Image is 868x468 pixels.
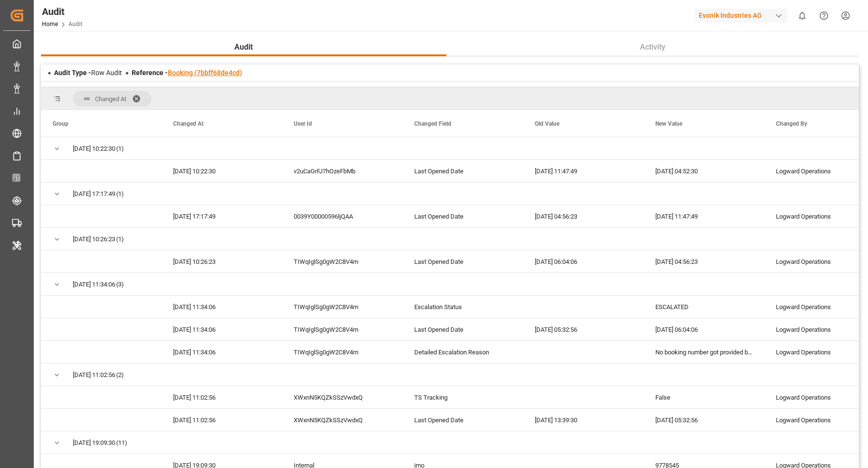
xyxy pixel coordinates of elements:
[73,138,115,160] span: [DATE] 10:22:30
[403,318,523,340] div: Last Opened Date
[636,41,669,53] span: Activity
[73,183,115,205] span: [DATE] 17:17:49
[132,69,242,77] span: Reference -
[162,318,282,340] div: [DATE] 11:34:06
[282,160,403,182] div: v2uCaGrFJ7hOzeFbMb
[447,38,859,56] button: Activity
[403,341,523,363] div: Detailed Escalation Reason
[523,409,644,431] div: [DATE] 13:39:30
[116,138,124,160] span: (1)
[403,160,523,182] div: Last Opened Date
[41,38,447,56] button: Audit
[791,5,813,26] button: show 0 new notifications
[644,160,764,182] div: [DATE] 04:52:30
[173,120,203,127] span: Changed At
[282,205,403,227] div: 0039Y00000596ljQAA
[116,432,127,454] span: (11)
[655,120,682,127] span: New Value
[116,228,124,250] span: (1)
[644,250,764,273] div: [DATE] 04:56:23
[644,386,764,408] div: False
[231,41,257,53] span: Audit
[73,228,115,250] span: [DATE] 10:26:23
[42,21,58,27] a: Home
[535,120,559,127] span: Old Value
[42,4,82,19] div: Audit
[403,296,523,318] div: Escalation Status
[403,205,523,227] div: Last Opened Date
[116,273,124,296] span: (3)
[54,68,122,78] div: Row Audit
[168,69,242,77] a: Booking (7bbff68de4cd)
[282,318,403,340] div: TIWqIglSg0gW2C8V4m
[53,120,68,127] span: Group
[695,9,787,23] div: Evonik Industries AG
[95,95,126,103] span: Changed At
[414,120,451,127] span: Changed Field
[282,296,403,318] div: TIWqIglSg0gW2C8V4m
[523,250,644,273] div: [DATE] 06:04:06
[644,318,764,340] div: [DATE] 06:04:06
[282,409,403,431] div: XWxnN5KQZkSSzVwdxQ
[162,250,282,273] div: [DATE] 10:26:23
[776,120,807,127] span: Changed By
[282,341,403,363] div: TIWqIglSg0gW2C8V4m
[644,205,764,227] div: [DATE] 11:47:49
[403,409,523,431] div: Last Opened Date
[282,250,403,273] div: TIWqIglSg0gW2C8V4m
[54,69,91,77] span: Audit Type -
[162,386,282,408] div: [DATE] 11:02:56
[73,364,115,386] span: [DATE] 11:02:56
[813,5,835,26] button: Help Center
[73,273,115,296] span: [DATE] 11:34:06
[644,341,764,363] div: No booking number got provided by customer/forwarder,No carrier details got provided by customer/...
[116,183,124,205] span: (1)
[162,160,282,182] div: [DATE] 10:22:30
[644,409,764,431] div: [DATE] 05:32:56
[644,296,764,318] div: ESCALATED
[294,120,312,127] span: User Id
[282,386,403,408] div: XWxnN5KQZkSSzVwdxQ
[116,364,124,386] span: (2)
[162,409,282,431] div: [DATE] 11:02:56
[695,6,791,25] button: Evonik Industries AG
[162,341,282,363] div: [DATE] 11:34:06
[403,386,523,408] div: TS Tracking
[523,205,644,227] div: [DATE] 04:56:23
[162,205,282,227] div: [DATE] 17:17:49
[73,432,115,454] span: [DATE] 19:09:30
[523,160,644,182] div: [DATE] 11:47:49
[523,318,644,340] div: [DATE] 05:32:56
[162,296,282,318] div: [DATE] 11:34:06
[403,250,523,273] div: Last Opened Date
